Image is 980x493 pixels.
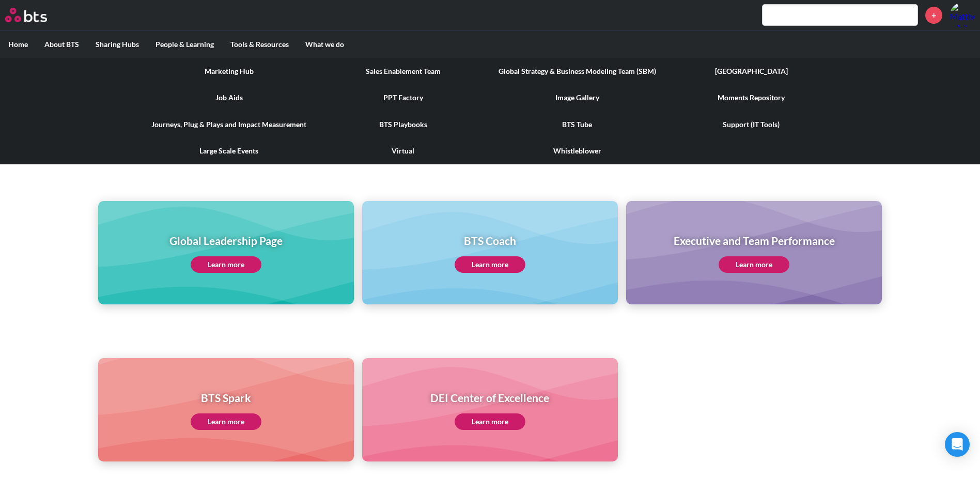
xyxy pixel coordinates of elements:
[674,233,835,248] h1: Executive and Team Performance
[169,233,283,248] h1: Global Leadership Page
[455,233,525,248] h1: BTS Coach
[719,256,789,273] a: Learn more
[297,31,352,58] label: What we do
[455,256,525,273] a: Learn more
[147,31,222,58] label: People & Learning
[191,390,261,405] h1: BTS Spark
[87,31,147,58] label: Sharing Hubs
[5,8,47,22] img: BTS Logo
[455,413,525,430] a: Learn more
[925,7,942,24] a: +
[36,31,87,58] label: About BTS
[950,3,975,27] a: Profile
[950,3,975,27] img: Matthew Whitlock
[5,8,66,22] a: Go home
[222,31,297,58] label: Tools & Resources
[191,256,261,273] a: Learn more
[191,413,261,430] a: Learn more
[945,432,970,457] div: Open Intercom Messenger
[430,390,549,405] h1: DEI Center of Excellence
